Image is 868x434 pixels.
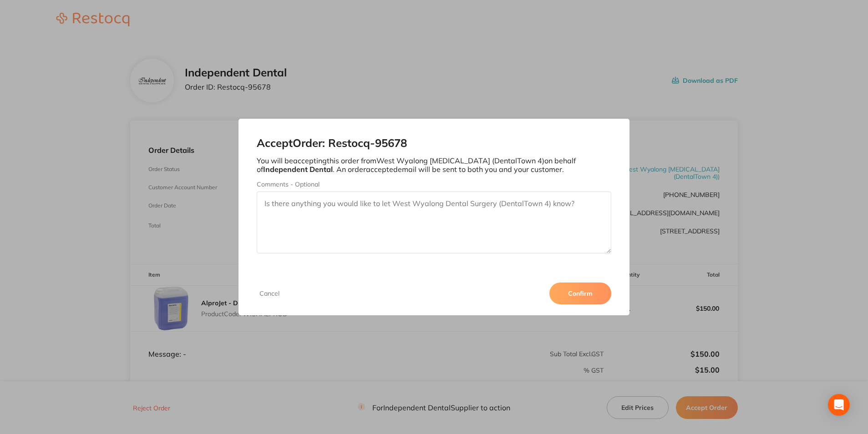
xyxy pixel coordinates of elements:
[257,156,611,173] p: You will be accepting this order from West Wyalong [MEDICAL_DATA] (DentalTown 4) on behalf of . A...
[257,137,611,150] h2: Accept Order: Restocq- 95678
[257,289,282,298] button: Cancel
[549,283,611,304] button: Confirm
[828,394,850,416] div: Open Intercom Messenger
[263,165,333,174] b: Independent Dental
[257,181,611,188] label: Comments - Optional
